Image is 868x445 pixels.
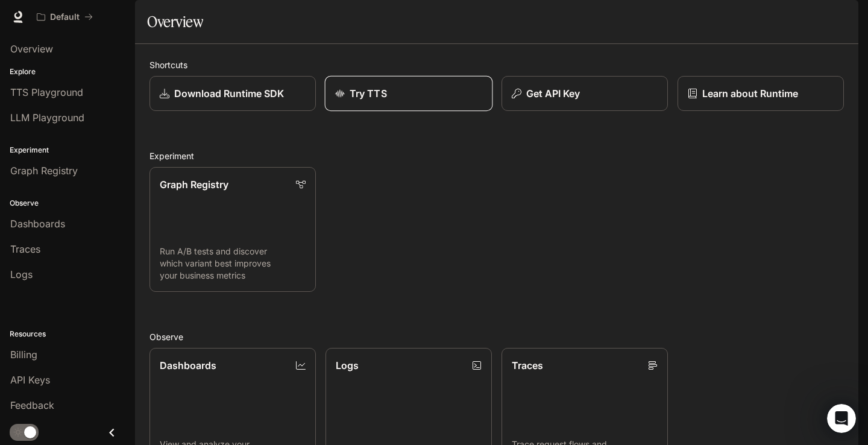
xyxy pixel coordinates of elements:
[350,86,387,101] p: Try TTS
[149,330,844,343] h2: Observe
[526,86,580,101] p: Get API Key
[325,76,493,112] a: Try TTS
[160,177,228,192] p: Graph Registry
[502,76,668,111] button: Get API Key
[678,76,844,111] a: Learn about Runtime
[31,5,98,29] button: All workspaces
[149,150,844,162] h2: Experiment
[336,358,359,373] p: Logs
[174,86,284,101] p: Download Runtime SDK
[160,358,216,373] p: Dashboards
[50,12,80,22] p: Default
[160,245,306,282] p: Run A/B tests and discover which variant best improves your business metrics
[827,404,856,433] iframe: Intercom live chat
[149,58,844,71] h2: Shortcuts
[147,10,203,34] h1: Overview
[149,76,316,111] a: Download Runtime SDK
[702,86,798,101] p: Learn about Runtime
[512,358,543,373] p: Traces
[149,167,316,292] a: Graph RegistryRun A/B tests and discover which variant best improves your business metrics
